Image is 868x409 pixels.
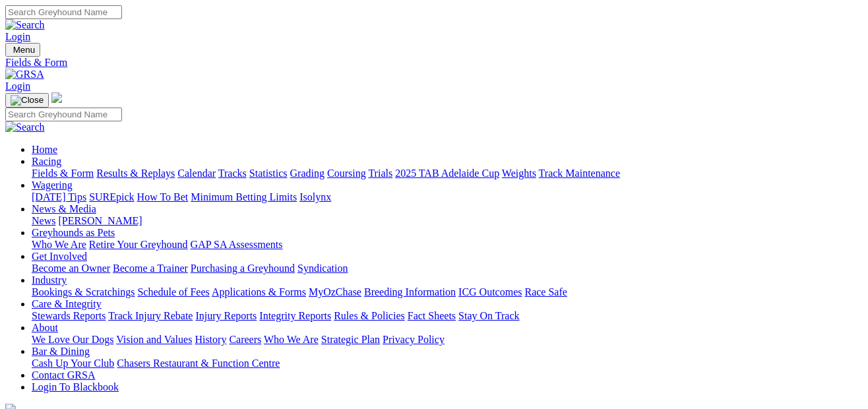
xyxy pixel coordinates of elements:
[32,334,863,346] div: About
[32,191,863,203] div: Wagering
[108,310,193,321] a: Track Injury Rebate
[5,121,45,133] img: Search
[191,239,283,250] a: GAP SA Assessments
[32,381,119,393] a: Login To Blackbook
[32,310,863,322] div: Care & Integrity
[32,168,94,179] a: Fields & Form
[195,310,257,321] a: Injury Reports
[5,93,49,108] button: Toggle navigation
[5,5,122,19] input: Search
[137,191,189,203] a: How To Bet
[5,19,45,31] img: Search
[383,334,445,345] a: Privacy Policy
[5,43,40,57] button: Toggle navigation
[218,168,247,179] a: Tracks
[32,263,110,274] a: Become an Owner
[137,286,209,298] a: Schedule of Fees
[212,286,306,298] a: Applications & Forms
[259,310,331,321] a: Integrity Reports
[395,168,499,179] a: 2025 TAB Adelaide Cup
[32,263,863,274] div: Get Involved
[96,168,175,179] a: Results & Replays
[5,57,863,69] a: Fields & Form
[11,95,44,106] img: Close
[32,156,61,167] a: Racing
[32,144,57,155] a: Home
[32,286,863,298] div: Industry
[51,92,62,103] img: logo-grsa-white.png
[5,31,30,42] a: Login
[327,168,366,179] a: Coursing
[89,191,134,203] a: SUREpick
[502,168,536,179] a: Weights
[32,358,863,369] div: Bar & Dining
[334,310,405,321] a: Rules & Policies
[32,203,96,214] a: News & Media
[249,168,288,179] a: Statistics
[458,310,519,321] a: Stay On Track
[116,334,192,345] a: Vision and Values
[539,168,620,179] a: Track Maintenance
[32,274,67,286] a: Industry
[524,286,567,298] a: Race Safe
[5,108,122,121] input: Search
[32,239,86,250] a: Who We Are
[321,334,380,345] a: Strategic Plan
[299,191,331,203] a: Isolynx
[89,239,188,250] a: Retire Your Greyhound
[32,191,86,203] a: [DATE] Tips
[191,191,297,203] a: Minimum Betting Limits
[195,334,226,345] a: History
[32,358,114,369] a: Cash Up Your Club
[32,227,115,238] a: Greyhounds as Pets
[13,45,35,55] span: Menu
[309,286,361,298] a: MyOzChase
[32,286,135,298] a: Bookings & Scratchings
[229,334,261,345] a: Careers
[32,239,863,251] div: Greyhounds as Pets
[5,80,30,92] a: Login
[32,334,113,345] a: We Love Our Dogs
[32,179,73,191] a: Wagering
[458,286,522,298] a: ICG Outcomes
[32,251,87,262] a: Get Involved
[290,168,325,179] a: Grading
[408,310,456,321] a: Fact Sheets
[32,310,106,321] a: Stewards Reports
[32,168,863,179] div: Racing
[32,298,102,309] a: Care & Integrity
[191,263,295,274] a: Purchasing a Greyhound
[32,369,95,381] a: Contact GRSA
[32,346,90,357] a: Bar & Dining
[117,358,280,369] a: Chasers Restaurant & Function Centre
[264,334,319,345] a: Who We Are
[32,215,863,227] div: News & Media
[32,322,58,333] a: About
[297,263,348,274] a: Syndication
[5,69,44,80] img: GRSA
[177,168,216,179] a: Calendar
[364,286,456,298] a: Breeding Information
[58,215,142,226] a: [PERSON_NAME]
[32,215,55,226] a: News
[113,263,188,274] a: Become a Trainer
[368,168,392,179] a: Trials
